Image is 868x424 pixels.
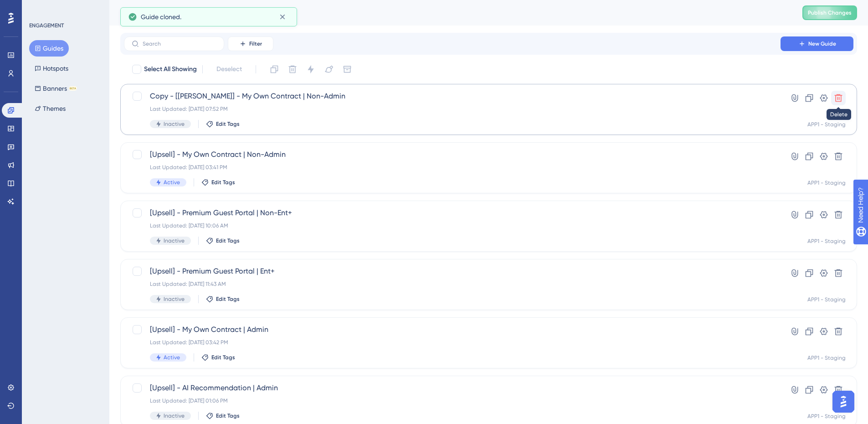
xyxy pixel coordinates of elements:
[228,36,273,51] button: Filter
[808,40,836,47] span: New Guide
[211,354,235,361] span: Edit Tags
[249,40,262,47] span: Filter
[802,5,857,20] button: Publish Changes
[164,412,185,419] span: Inactive
[201,354,235,361] button: Edit Tags
[29,80,82,97] button: BannersBETA
[201,179,235,186] button: Edit Tags
[150,222,755,229] div: Last Updated: [DATE] 10:06 AM
[164,120,185,128] span: Inactive
[216,120,240,128] span: Edit Tags
[150,324,755,335] span: [Upsell] - My Own Contract | Admin
[120,6,780,19] div: Guides
[150,383,755,393] span: [Upsell] - AI Recommendation | Admin
[206,412,240,419] button: Edit Tags
[29,60,74,77] button: Hotspots
[164,237,185,244] span: Inactive
[216,412,240,419] span: Edit Tags
[150,105,755,113] div: Last Updated: [DATE] 07:52 PM
[150,266,755,277] span: [Upsell] - Premium Guest Portal | Ent+
[216,64,242,75] span: Deselect
[807,413,846,420] div: APP1 - Staging
[29,100,71,117] button: Themes
[807,354,846,362] div: APP1 - Staging
[150,339,755,346] div: Last Updated: [DATE] 03:42 PM
[808,9,852,16] span: Publish Changes
[150,280,755,288] div: Last Updated: [DATE] 11:43 AM
[29,40,69,57] button: Guides
[830,388,857,415] iframe: UserGuiding AI Assistant Launcher
[211,179,235,186] span: Edit Tags
[150,164,755,171] div: Last Updated: [DATE] 03:41 PM
[69,86,77,91] div: BETA
[807,121,846,128] div: APP1 - Staging
[807,296,846,303] div: APP1 - Staging
[216,237,240,244] span: Edit Tags
[216,295,240,303] span: Edit Tags
[208,61,250,78] button: Deselect
[144,64,197,75] span: Select All Showing
[150,91,755,102] span: Copy - [[PERSON_NAME]] - My Own Contract | Non-Admin
[206,120,240,128] button: Edit Tags
[150,207,755,218] span: [Upsell] - Premium Guest Portal | Non-Ent+
[150,397,755,404] div: Last Updated: [DATE] 01:06 PM
[164,354,180,361] span: Active
[29,22,64,29] div: ENGAGEMENT
[164,179,180,186] span: Active
[143,41,216,47] input: Search
[141,11,181,22] span: Guide cloned.
[206,295,240,303] button: Edit Tags
[150,149,755,160] span: [Upsell] - My Own Contract | Non-Admin
[21,2,57,13] span: Need Help?
[781,36,853,51] button: New Guide
[807,179,846,186] div: APP1 - Staging
[206,237,240,244] button: Edit Tags
[164,295,185,303] span: Inactive
[807,238,846,245] div: APP1 - Staging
